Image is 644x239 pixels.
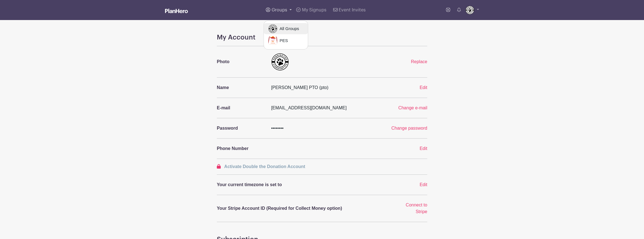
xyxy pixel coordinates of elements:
[277,38,288,44] span: PES
[419,146,427,151] a: Edit
[268,105,376,111] div: [EMAIL_ADDRESS][DOMAIN_NAME]
[217,33,427,41] h4: My Account
[339,8,366,12] span: Event Invites
[217,181,391,188] p: Your current timezone is set to
[264,35,308,46] a: PES
[419,85,427,90] a: Edit
[302,8,326,12] span: My Signups
[217,84,264,91] p: Name
[419,182,427,187] a: Edit
[272,8,287,12] span: Groups
[277,26,299,32] span: All Groups
[217,205,391,212] p: Your Stripe Account ID (Required for Collect Money option)
[264,21,308,50] div: Groups
[398,105,427,110] a: Change e-mail
[217,145,264,152] p: Phone Number
[391,126,427,130] a: Change password
[224,164,305,169] span: Activate Double the Donation Account
[217,125,264,132] p: Password
[411,59,427,64] a: Replace
[268,24,277,33] img: Pennington%20PTO%201%20Color%20Logo.png
[271,126,284,130] span: ••••••••
[271,53,289,71] img: Pennington%20PTO%201%20Color%20Logo.png
[264,23,308,34] a: All Groups
[217,105,264,111] p: E-mail
[217,58,264,65] p: Photo
[268,36,277,45] img: Red%20And%20Cream%20Modern%20Carnival%20Poster.png
[268,84,394,91] div: [PERSON_NAME] PTO (pto)
[406,203,427,214] a: Connect to Stripe
[465,6,474,14] img: Pennington%20PTO%201%20Color%20Logo.png
[165,9,188,13] img: logo_white-6c42ec7e38ccf1d336a20a19083b03d10ae64f83f12c07503d8b9e83406b4c7d.svg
